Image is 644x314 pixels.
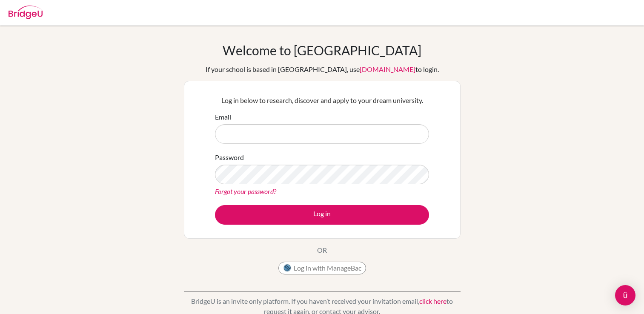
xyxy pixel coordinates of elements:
[215,152,244,163] label: Password
[215,112,231,122] label: Email
[360,65,415,73] a: [DOMAIN_NAME]
[206,64,439,74] div: If your school is based in [GEOGRAPHIC_DATA], use to login.
[419,297,447,305] a: click here
[317,245,327,255] p: OR
[215,187,276,195] a: Forgot your password?
[215,95,429,106] p: Log in below to research, discover and apply to your dream university.
[615,285,635,305] div: Open Intercom Messenger
[223,43,421,58] h1: Welcome to [GEOGRAPHIC_DATA]
[215,205,429,225] button: Log in
[9,6,43,19] img: Bridge-U
[278,262,366,274] button: Log in with ManageBac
